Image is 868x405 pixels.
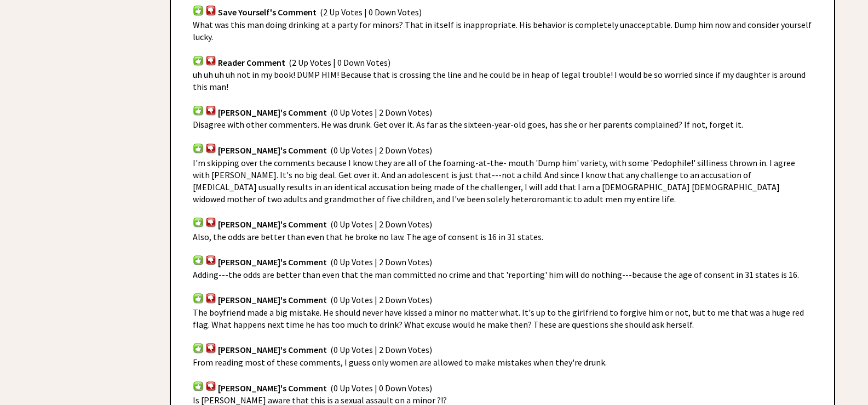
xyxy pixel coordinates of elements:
img: votup.png [193,55,204,66]
span: (0 Up Votes | 2 Down Votes) [330,145,432,156]
img: votdown.png [205,255,216,265]
span: I'm skipping over the comments because I know they are all of the foaming-at-the- mouth 'Dump him... [193,157,795,204]
img: votdown.png [205,143,216,153]
img: votup.png [193,5,204,15]
span: [PERSON_NAME]'s Comment [218,256,327,267]
span: [PERSON_NAME]'s Comment [218,219,327,230]
span: (0 Up Votes | 2 Down Votes) [330,107,432,118]
span: Save Yourself's Comment [218,7,317,18]
img: votup.png [193,293,204,303]
span: uh uh uh uh not in my book! DUMP HIM! Because that is crossing the line and he could be in heap o... [193,69,806,92]
span: From reading most of these comments, I guess only women are allowed to make mistakes when they're... [193,357,607,368]
img: votdown.png [205,343,216,353]
img: votdown.png [205,293,216,303]
span: [PERSON_NAME]'s Comment [218,145,327,156]
span: [PERSON_NAME]'s Comment [218,345,327,356]
img: votup.png [193,105,204,116]
span: (0 Up Votes | 2 Down Votes) [330,295,432,306]
span: What was this man doing drinking at a party for minors? That in itself is inappropriate. His beha... [193,19,812,42]
img: votup.png [193,255,204,265]
img: votdown.png [205,55,216,66]
img: votdown.png [205,5,216,15]
img: votup.png [193,343,204,353]
span: (0 Up Votes | 2 Down Votes) [330,219,432,230]
span: [PERSON_NAME]'s Comment [218,383,327,393]
img: votup.png [193,217,204,227]
img: votdown.png [205,217,216,227]
span: (0 Up Votes | 2 Down Votes) [330,345,432,356]
span: (0 Up Votes | 2 Down Votes) [330,256,432,267]
span: Also, the odds are better than even that he broke no law. The age of consent is 16 in 31 states. [193,231,543,242]
span: [PERSON_NAME]'s Comment [218,107,327,118]
span: (0 Up Votes | 0 Down Votes) [330,383,432,393]
span: Disagree with other commenters. He was drunk. Get over it. As far as the sixteen-year-old goes, h... [193,119,743,130]
img: votup.png [193,143,204,153]
span: Reader Comment [218,57,285,68]
img: votdown.png [205,381,216,391]
span: The boyfriend made a big mistake. He should never have kissed a minor no matter what. It's up to ... [193,307,804,330]
span: Adding---the odds are better than even that the man committed no crime and that 'reporting' him w... [193,269,799,280]
span: [PERSON_NAME]'s Comment [218,295,327,306]
img: votup.png [193,381,204,391]
img: votdown.png [205,105,216,116]
span: (2 Up Votes | 0 Down Votes) [320,7,422,18]
span: (2 Up Votes | 0 Down Votes) [289,57,390,68]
